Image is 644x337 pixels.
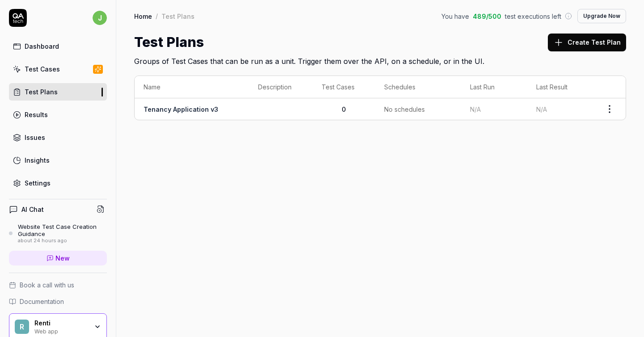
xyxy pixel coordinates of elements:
[577,9,626,23] button: Upgrade Now
[9,152,107,169] a: Insights
[375,76,461,98] th: Schedules
[93,9,107,27] button: j
[9,280,107,290] a: Book a call with us
[93,11,107,25] span: j
[441,12,469,21] span: You have
[470,105,481,113] span: N/A
[134,52,626,67] h2: Groups of Test Cases that can be run as a unit. Trigger them over the API, on a schedule, or in t...
[134,32,204,52] h1: Test Plans
[9,174,107,192] a: Settings
[18,238,107,244] div: about 24 hours ago
[34,327,88,334] div: Web app
[144,105,218,113] a: Tenancy Application v3
[9,106,107,123] a: Results
[25,133,45,142] div: Issues
[505,12,561,21] span: test executions left
[313,76,376,98] th: Test Cases
[25,87,58,97] div: Test Plans
[9,223,107,244] a: Website Test Case Creation Guidanceabout 24 hours ago
[473,12,501,21] span: 489 / 500
[20,297,64,306] span: Documentation
[249,76,313,98] th: Description
[25,42,59,51] div: Dashboard
[536,105,547,113] span: N/A
[342,105,346,113] span: 0
[384,105,425,114] span: No schedules
[25,156,50,165] div: Insights
[461,76,527,98] th: Last Run
[20,280,74,290] span: Book a call with us
[18,223,107,238] div: Website Test Case Creation Guidance
[15,320,29,334] span: R
[34,319,88,327] div: Renti
[55,253,70,263] span: New
[25,110,48,119] div: Results
[9,297,107,306] a: Documentation
[25,178,51,188] div: Settings
[9,129,107,146] a: Issues
[161,12,195,21] div: Test Plans
[548,34,626,51] button: Create Test Plan
[9,251,107,265] a: New
[25,64,60,74] div: Test Cases
[134,12,152,21] a: Home
[527,76,593,98] th: Last Result
[9,60,107,78] a: Test Cases
[21,205,44,214] h4: AI Chat
[156,12,158,21] div: /
[9,83,107,101] a: Test Plans
[9,38,107,55] a: Dashboard
[135,76,249,98] th: Name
